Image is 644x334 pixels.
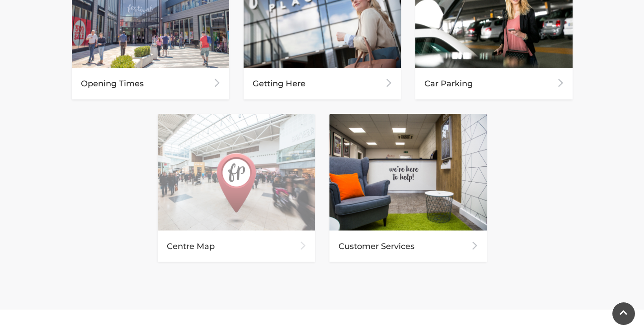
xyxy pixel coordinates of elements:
div: Getting Here [244,68,401,99]
div: Car Parking [415,68,573,99]
div: Opening Times [72,68,229,99]
a: Centre Map [158,114,315,262]
a: Customer Services [329,114,487,262]
div: Centre Map [158,231,315,262]
div: Customer Services [329,231,487,262]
